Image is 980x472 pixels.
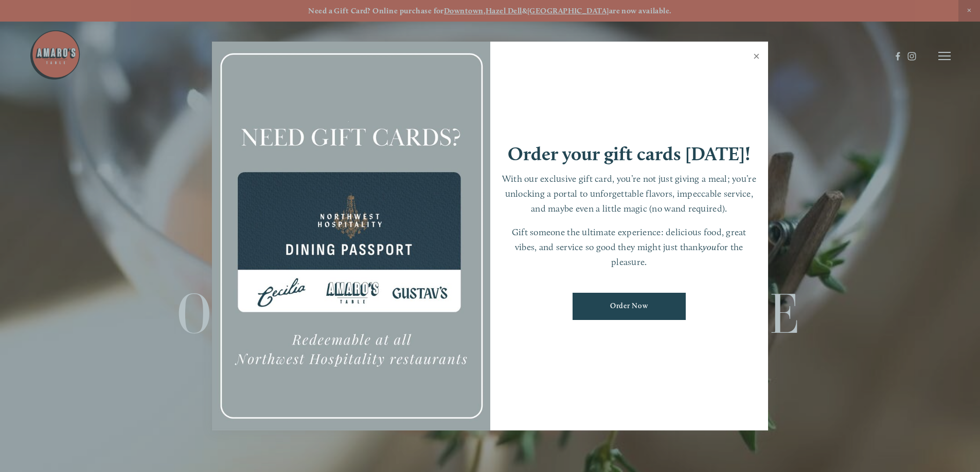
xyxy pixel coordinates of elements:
h1: Order your gift cards [DATE]! [508,144,751,163]
a: Order Now [573,293,686,320]
a: Close [746,43,767,72]
p: Gift someone the ultimate experience: delicious food, great vibes, and service so good they might... [501,225,758,269]
em: you [703,241,717,252]
p: With our exclusive gift card, you’re not just giving a meal; you’re unlocking a portal to unforge... [501,172,758,216]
